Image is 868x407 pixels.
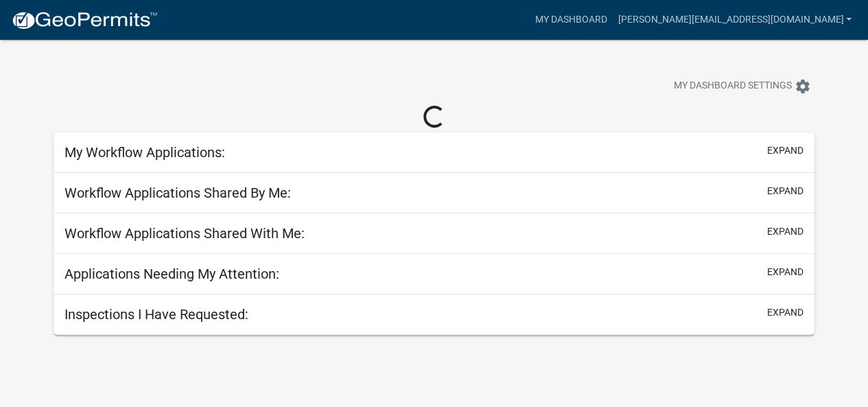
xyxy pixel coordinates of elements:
button: expand [767,224,804,239]
span: My Dashboard Settings [674,78,792,95]
h5: Inspections I Have Requested: [64,306,248,323]
button: My Dashboard Settingssettings [663,73,822,100]
a: [PERSON_NAME][EMAIL_ADDRESS][DOMAIN_NAME] [612,7,857,33]
h5: Workflow Applications Shared With Me: [64,225,305,242]
h5: My Workflow Applications: [64,144,225,161]
button: expand [767,143,804,158]
h5: Workflow Applications Shared By Me: [64,185,291,201]
button: expand [767,305,804,320]
i: settings [795,78,811,95]
h5: Applications Needing My Attention: [64,266,279,282]
a: My Dashboard [529,7,612,33]
button: expand [767,184,804,198]
button: expand [767,265,804,279]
